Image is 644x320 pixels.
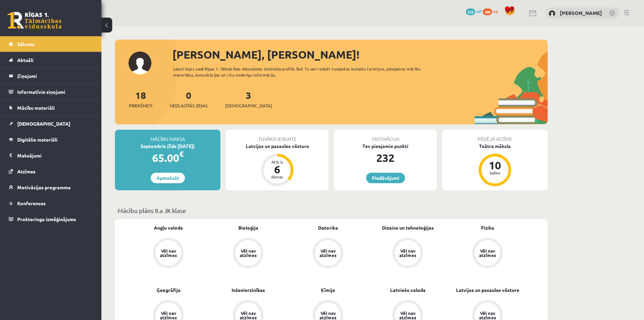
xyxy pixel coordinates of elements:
[128,238,208,270] a: Vēl nav atzīmes
[267,175,287,179] div: dienas
[9,211,93,227] a: Proktoringa izmēģinājums
[226,143,329,187] a: Latvijas un pasaules vēsture Atlicis 6 dienas
[485,171,505,175] div: balles
[9,132,93,147] a: Digitālie materiāli
[238,224,258,231] a: Bioloģija
[493,8,498,14] span: xp
[466,8,475,15] span: 232
[321,286,335,294] a: Ķīmija
[17,184,71,190] span: Motivācijas programma
[115,143,220,150] div: Septembris (līdz [DATE])
[318,311,337,320] div: Vēl nav atzīmes
[9,100,93,115] a: Mācību materiāli
[398,249,417,257] div: Vēl nav atzīmes
[129,102,152,109] span: Priekšmeti
[239,311,258,320] div: Vēl nav atzīmes
[442,143,548,150] div: Teātra māksla
[17,148,93,163] legend: Maksājumi
[549,10,555,17] img: Alina Ščerbicka
[208,238,288,270] a: Vēl nav atzīmes
[154,224,183,231] a: Angļu valoda
[390,286,426,294] a: Latviešu valoda
[9,148,93,163] a: Maksājumi
[115,150,220,166] div: 65.00
[318,249,337,257] div: Vēl nav atzīmes
[318,224,338,231] a: Datorika
[118,206,545,215] p: Mācību plāns 8.a JK klase
[226,143,329,150] div: Latvijas un pasaules vēsture
[466,8,482,14] a: 232 mP
[7,12,62,29] a: Rīgas 1. Tālmācības vidusskola
[179,149,184,159] span: €
[232,286,265,294] a: Inženierzinības
[9,84,93,100] a: Informatīvie ziņojumi
[9,116,93,131] a: [DEMOGRAPHIC_DATA]
[478,311,497,320] div: Vēl nav atzīmes
[485,160,505,171] div: 10
[334,130,437,143] div: Motivācija
[170,89,208,109] a: 0Neizlasītās ziņas
[115,130,220,143] div: Mācību maksa
[442,143,548,187] a: Teātra māksla 10 balles
[9,68,93,84] a: Ziņojumi
[159,249,178,257] div: Vēl nav atzīmes
[157,286,181,294] a: Ģeogrāfija
[159,311,178,320] div: Vēl nav atzīmes
[9,179,93,195] a: Motivācijas programma
[483,8,492,15] span: 380
[225,102,272,109] span: [DEMOGRAPHIC_DATA]
[366,173,405,183] a: Piedāvājumi
[173,66,433,78] div: Laipni lūgts savā Rīgas 1. Tālmācības vidusskolas skolnieka profilā. Šeit Tu vari redzēt tuvojošo...
[239,249,258,257] div: Vēl nav atzīmes
[267,164,287,175] div: 6
[478,249,497,257] div: Vēl nav atzīmes
[17,136,57,143] span: Digitālie materiāli
[17,105,55,111] span: Mācību materiāli
[398,311,417,320] div: Vēl nav atzīmes
[9,195,93,211] a: Konferences
[442,130,548,143] div: Pēdējā atzīme
[17,57,33,63] span: Aktuāli
[368,238,448,270] a: Vēl nav atzīmes
[226,130,329,143] div: Tuvākā ieskaite
[17,200,46,206] span: Konferences
[17,216,76,222] span: Proktoringa izmēģinājums
[17,121,70,127] span: [DEMOGRAPHIC_DATA]
[170,102,208,109] span: Neizlasītās ziņas
[483,8,501,14] a: 380 xp
[17,168,35,174] span: Atzīmes
[267,160,287,164] div: Atlicis
[17,84,93,100] legend: Informatīvie ziņojumi
[17,68,93,84] legend: Ziņojumi
[9,164,93,179] a: Atzīmes
[448,238,527,270] a: Vēl nav atzīmes
[9,52,93,68] a: Aktuāli
[151,173,185,183] a: Apmaksāt
[382,224,434,231] a: Dizains un tehnoloģijas
[334,150,437,166] div: 232
[456,286,519,294] a: Latvijas un pasaules vēsture
[560,9,602,16] a: [PERSON_NAME]
[334,143,437,150] div: Tev pieejamie punkti
[481,224,494,231] a: Fizika
[288,238,368,270] a: Vēl nav atzīmes
[9,36,93,52] a: Sākums
[476,8,482,14] span: mP
[225,89,272,109] a: 3[DEMOGRAPHIC_DATA]
[172,46,548,63] div: [PERSON_NAME], [PERSON_NAME]!
[17,41,34,47] span: Sākums
[129,89,152,109] a: 18Priekšmeti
